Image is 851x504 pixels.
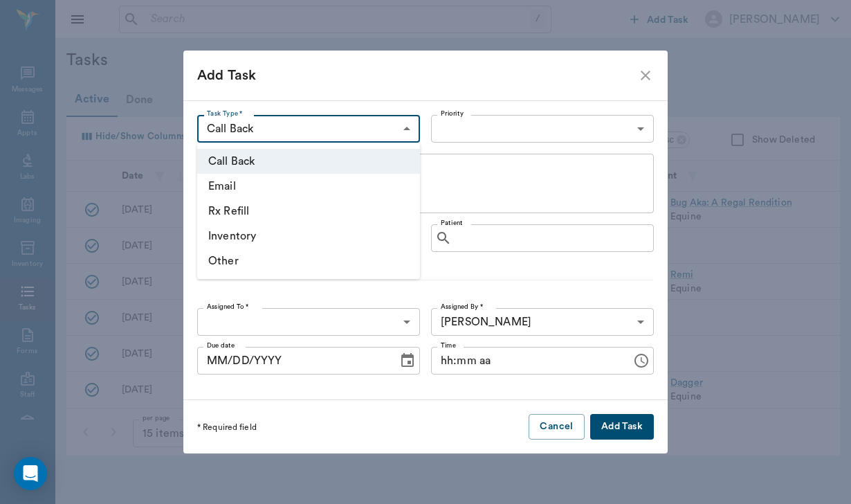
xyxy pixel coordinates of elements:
[14,457,47,490] div: Open Intercom Messenger
[197,249,420,273] li: Other
[197,174,420,199] li: Email
[197,149,420,174] li: Call Back
[197,224,420,249] li: Inventory
[197,199,420,224] li: Rx Refill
